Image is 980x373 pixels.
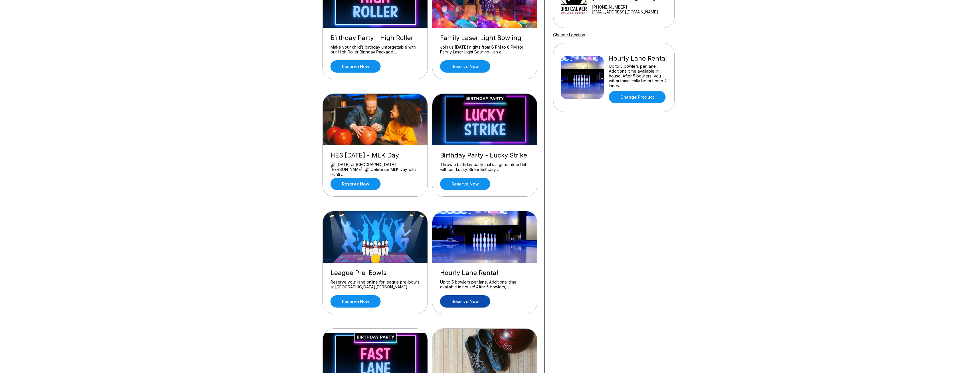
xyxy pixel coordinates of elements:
[330,34,420,42] div: Birthday Party - High Roller
[609,91,666,103] a: Change Product
[440,162,529,172] div: Throw a birthday party that’s a guaranteed hit with our Lucky Strike Birthday ...
[330,45,420,55] div: Make your child’s birthday unforgettable with our High Roller Birthday Package ...
[592,5,672,9] div: [PHONE_NUMBER]
[553,32,585,37] a: Change Location
[330,295,381,308] a: Reserve now
[330,178,381,190] a: Reserve now
[609,55,667,62] div: Hourly Lane Rental
[440,269,529,277] div: Hourly Lane Rental
[440,178,490,190] a: Reserve now
[323,94,428,145] img: HES Spirit Day - MLK Day
[330,60,381,73] a: Reserve now
[440,60,490,73] a: Reserve now
[330,280,420,290] div: Reserve your lane online for league pre-bowls at [GEOGRAPHIC_DATA][PERSON_NAME]. ...
[440,151,529,159] div: Birthday Party - Lucky Strike
[330,269,420,277] div: League Pre-Bowls
[330,162,420,172] div: 🎳 [DATE] at [GEOGRAPHIC_DATA][PERSON_NAME]! 🎳 Celebrate MLK Day with Hunti ...
[440,295,490,308] a: Reserve now
[561,56,604,99] img: Hourly Lane Rental
[432,94,538,145] img: Birthday Party - Lucky Strike
[330,151,420,159] div: HES [DATE] - MLK Day
[323,211,428,263] img: League Pre-Bowls
[609,64,667,88] div: Up to 5 bowlers per lane. Additional time available in house! After 5 bowlers, you will automatic...
[592,9,672,14] a: [EMAIL_ADDRESS][DOMAIN_NAME]
[440,45,529,55] div: Join us [DATE] nights from 6 PM to 8 PM for Family Laser Light Bowling—an el ...
[432,211,538,263] img: Hourly Lane Rental
[440,280,529,290] div: Up to 5 bowlers per lane. Additional time available in house! After 5 bowlers, ...
[440,34,529,42] div: Family Laser Light Bowling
